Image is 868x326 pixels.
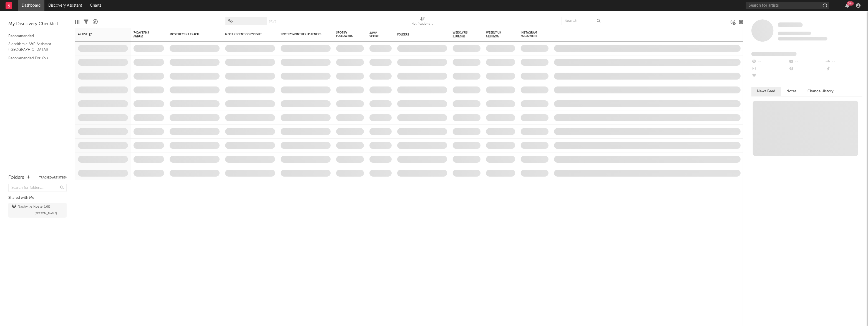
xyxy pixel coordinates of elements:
a: Recommended For You [8,55,61,61]
div: Folders [397,33,439,36]
div: Spotify Monthly Listeners [281,33,322,36]
button: Notes [781,87,802,96]
button: 99+ [845,3,849,8]
div: Folders [8,174,24,181]
button: Tracked Artists(5) [39,176,67,179]
div: Jump Score [369,31,383,38]
div: -- [751,58,788,65]
div: -- [788,58,825,65]
input: Search for artists [746,2,829,9]
span: Weekly UK Streams [486,31,507,38]
a: Some Artist [778,22,803,28]
div: -- [751,65,788,73]
div: -- [826,58,862,65]
span: Some Artist [778,22,803,27]
div: Nashville Roster ( 38 ) [12,203,50,210]
button: Save [269,20,276,23]
div: Shared with Me [8,195,67,201]
span: 7-Day Fans Added [134,31,156,38]
div: -- [788,65,825,73]
div: Artist [78,33,120,36]
a: Nashville Roster(38)[PERSON_NAME] [8,203,67,218]
span: Fans Added by Platform [751,52,797,56]
div: Most Recent Copyright [225,33,267,36]
button: News Feed [751,87,781,96]
div: -- [826,65,862,73]
div: -- [751,73,788,80]
div: 99 + [847,1,854,6]
div: Edit Columns [75,14,79,30]
input: Search... [562,17,603,25]
button: Change History [802,87,839,96]
div: Notifications (Artist) [412,21,434,27]
span: [PERSON_NAME] [35,210,57,217]
input: Search for folders... [8,184,67,192]
span: Tracking Since: [DATE] [778,32,811,35]
span: 0 fans last week [778,37,827,40]
a: Algorithmic A&R Assistant ([GEOGRAPHIC_DATA]) [8,41,61,52]
div: Spotify Followers [336,31,356,38]
div: Notifications (Artist) [412,14,434,30]
span: Weekly US Streams [453,31,472,38]
div: My Discovery Checklist [8,21,67,27]
div: A&R Pipeline [93,14,98,30]
div: Filters [84,14,89,30]
div: Instagram Followers [521,31,540,38]
div: Most Recent Track [170,33,211,36]
div: Recommended [8,33,67,40]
